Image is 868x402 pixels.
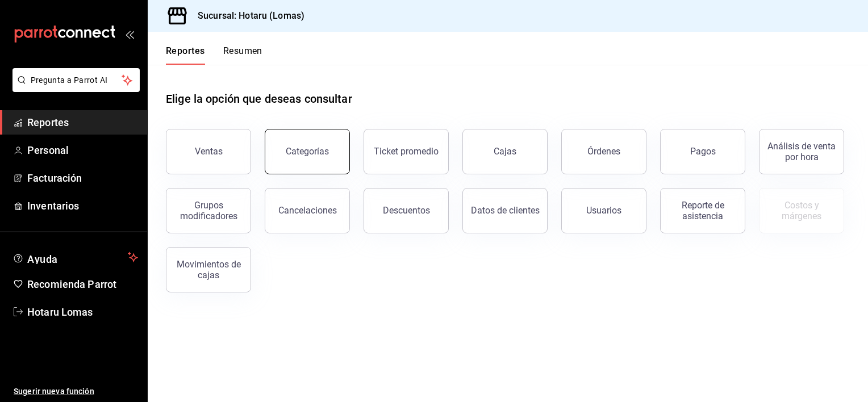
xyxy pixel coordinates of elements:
[27,250,123,264] span: Ayuda
[14,386,138,397] span: Sugerir nueva función
[660,129,745,174] button: Pagos
[12,68,140,92] button: Pregunta a Parrot AI
[173,259,244,280] div: Movimientos de cajas
[364,129,449,174] button: Ticket promedio
[265,129,350,174] button: Categorías
[587,146,620,157] div: Órdenes
[27,143,138,158] span: Personal
[462,129,548,174] a: Cajas
[27,277,138,292] span: Recomienda Parrot
[265,188,350,233] button: Cancelaciones
[286,146,329,157] div: Categorías
[166,129,251,174] button: Ventas
[383,205,430,216] div: Descuentos
[31,74,122,86] span: Pregunta a Parrot AI
[166,45,262,65] div: navigation tabs
[561,188,646,233] button: Usuarios
[166,45,205,65] button: Reportes
[759,188,844,233] button: Contrata inventarios para ver este reporte
[27,198,138,213] span: Inventarios
[766,141,837,162] div: Análisis de venta por hora
[27,304,138,320] span: Hotaru Lomas
[166,247,251,292] button: Movimientos de cajas
[471,205,540,216] div: Datos de clientes
[173,200,244,221] div: Grupos modificadores
[364,188,449,233] button: Descuentos
[667,200,738,221] div: Reporte de asistencia
[462,188,548,233] button: Datos de clientes
[766,200,837,221] div: Costos y márgenes
[27,115,138,130] span: Reportes
[223,45,262,65] button: Resumen
[660,188,745,233] button: Reporte de asistencia
[561,129,646,174] button: Órdenes
[494,145,517,158] div: Cajas
[278,205,337,216] div: Cancelaciones
[374,146,439,157] div: Ticket promedio
[690,146,716,157] div: Pagos
[125,30,134,39] button: open_drawer_menu
[189,9,304,23] h3: Sucursal: Hotaru (Lomas)
[759,129,844,174] button: Análisis de venta por hora
[166,90,352,107] h1: Elige la opción que deseas consultar
[586,205,621,216] div: Usuarios
[8,82,140,94] a: Pregunta a Parrot AI
[166,188,251,233] button: Grupos modificadores
[27,170,138,186] span: Facturación
[195,146,223,157] div: Ventas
